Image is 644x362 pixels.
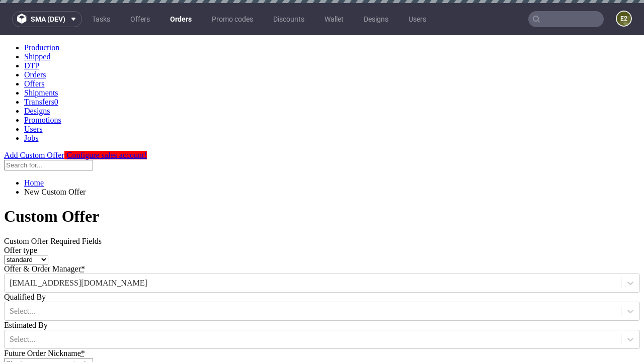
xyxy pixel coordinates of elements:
[24,89,42,98] a: Users
[4,125,93,135] input: Search for...
[24,80,61,89] a: Promotions
[12,11,82,27] button: sma (dev)
[24,71,50,80] a: Designs
[24,26,39,35] a: DTP
[4,229,85,238] label: Offer & Order Manager
[24,17,50,26] a: Shipped
[67,116,147,124] span: Configure sales account!
[81,229,85,238] abbr: required
[4,323,93,333] input: Short company name, ie.: 'coca-cola-inc'. Allowed characters: letters, digits, - and _
[267,11,310,27] a: Discounts
[4,116,64,124] a: Add Custom Offer
[24,8,59,17] a: Production
[403,11,432,27] a: Users
[4,314,85,322] label: Future Order Nickname
[4,286,48,294] label: Estimated By
[164,11,198,27] a: Orders
[318,11,350,27] a: Wallet
[4,257,46,266] label: Qualified By
[4,202,102,210] span: Custom Offer Required Fields
[86,11,116,27] a: Tasks
[54,62,58,71] span: 0
[64,116,147,124] a: Configure sales account!
[4,211,37,219] label: Offer type
[358,11,394,27] a: Designs
[24,143,44,152] a: Home
[4,172,640,191] h1: Custom Offer
[124,11,156,27] a: Offers
[24,99,38,107] a: Jobs
[31,16,65,23] span: sma (dev)
[24,152,640,161] li: New Custom Offer
[206,11,259,27] a: Promo codes
[24,44,45,53] a: Offers
[617,12,631,26] figcaption: e2
[24,62,58,71] a: Transfers0
[24,53,58,62] a: Shipments
[81,314,85,322] abbr: required
[24,35,46,44] a: Orders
